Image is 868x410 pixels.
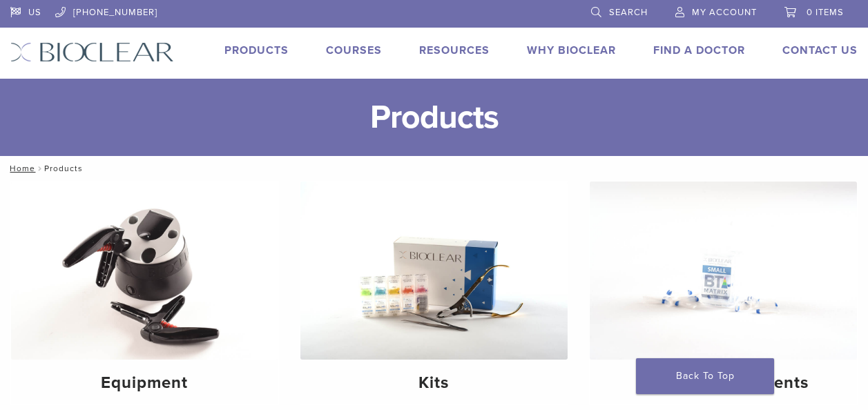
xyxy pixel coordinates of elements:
span: / [35,165,44,172]
a: Find A Doctor [653,43,745,57]
a: Resources [419,43,490,57]
a: Contact Us [782,43,858,57]
h4: Kits [311,371,557,396]
img: Bioclear [10,42,174,62]
img: Equipment [11,182,278,360]
h4: Equipment [22,371,267,396]
img: Kits [300,182,568,360]
a: Kits [300,182,568,404]
a: Courses [326,43,382,57]
a: Reorder Components [590,182,857,404]
span: 0 items [807,7,844,18]
a: Home [6,164,35,173]
img: Reorder Components [590,182,857,360]
a: Products [224,43,289,57]
a: Equipment [11,182,278,404]
span: My Account [692,7,757,18]
h4: Reorder Components [601,371,846,396]
span: Search [609,7,648,18]
a: Why Bioclear [527,43,616,57]
a: Back To Top [636,358,774,394]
